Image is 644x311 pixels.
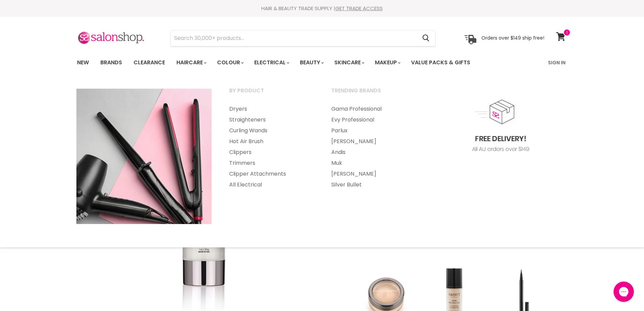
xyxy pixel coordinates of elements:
a: Curling Wands [221,125,321,136]
a: Parlux [323,125,424,136]
a: New [72,55,94,70]
a: Muk [323,158,424,169]
form: Product [170,30,435,46]
button: Search [417,30,435,46]
ul: Main menu [323,104,424,190]
a: Colour [212,55,248,70]
nav: Main [69,53,576,72]
a: Clearance [128,55,170,70]
a: Trimmers [221,158,321,169]
a: Sign In [544,55,570,70]
a: By Product [221,85,321,102]
a: Clippers [221,147,321,158]
a: Clipper Attachments [221,169,321,179]
a: Andis [323,147,424,158]
a: Gama Professional [323,104,424,114]
div: HAIR & BEAUTY TRADE SUPPLY | [69,5,576,12]
ul: Main menu [72,53,510,72]
a: Silver Bullet [323,179,424,190]
a: Haircare [171,55,211,70]
a: Skincare [329,55,368,70]
a: Brands [95,55,127,70]
a: [PERSON_NAME] [323,169,424,179]
a: All Electrical [221,179,321,190]
a: Hot Air Brush [221,136,321,147]
a: GET TRADE ACCESS [335,5,383,12]
iframe: Gorgias live chat messenger [610,279,637,304]
a: Evy Professional [323,114,424,125]
input: Search [171,30,417,46]
a: Beauty [295,55,328,70]
a: Value Packs & Gifts [406,55,475,70]
p: Orders over $149 ship free! [481,35,544,41]
a: Electrical [249,55,293,70]
a: Straighteners [221,114,321,125]
a: Dryers [221,104,321,114]
ul: Main menu [221,104,321,190]
a: [PERSON_NAME] [323,136,424,147]
a: Makeup [370,55,405,70]
a: Trending Brands [323,85,424,102]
